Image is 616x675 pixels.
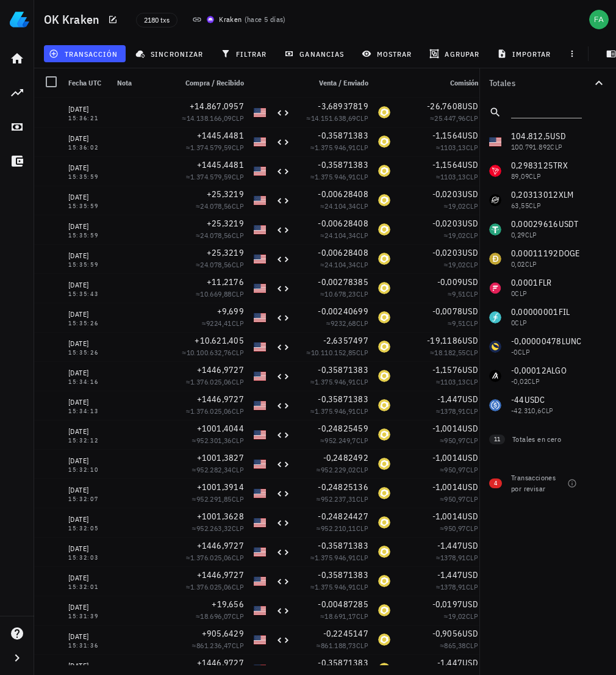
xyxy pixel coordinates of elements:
[378,253,390,265] div: PAXG-icon
[197,657,245,668] span: +1446,9727
[196,201,244,211] span: ≈
[440,143,466,152] span: 1103,13
[331,319,356,328] span: 9232,68
[466,289,478,298] span: CLP
[254,223,266,236] div: USD-icon
[319,78,368,87] span: Venta / Enviado
[63,68,112,98] div: Fecha UTC
[68,467,107,473] div: 15:32:10
[202,319,244,328] span: ≈
[68,425,107,438] div: [DATE]
[437,394,463,405] span: -1,447
[317,465,368,474] span: ≈
[68,220,107,233] div: [DATE]
[489,79,592,87] div: Totales
[197,423,245,434] span: +1001,4044
[254,253,266,265] div: USD-icon
[436,377,478,386] span: ≈
[466,348,478,357] span: CLP
[68,103,107,115] div: [DATE]
[315,143,356,152] span: 1.375.946,91
[190,406,232,416] span: 1.376.025,06
[196,641,232,650] span: 861.236,47
[186,406,244,416] span: ≈
[444,201,478,211] span: ≈
[466,406,478,416] span: CLP
[117,78,132,87] span: Nota
[68,455,107,467] div: [DATE]
[356,289,368,298] span: CLP
[68,162,107,174] div: [DATE]
[68,250,107,262] div: [DATE]
[378,282,390,294] div: PAXG-icon
[68,132,107,145] div: [DATE]
[378,194,390,206] div: PAXG-icon
[462,335,478,346] span: USD
[440,582,466,591] span: 1378,91
[356,348,368,357] span: CLP
[44,45,126,62] button: transacción
[320,436,368,445] span: ≈
[68,262,107,268] div: 15:35:59
[356,143,368,152] span: CLP
[432,218,463,229] span: -0,0203
[436,143,478,152] span: ≈
[318,482,368,493] span: -0,24825136
[196,494,232,504] span: 952.291,85
[311,348,356,357] span: 10.110.152,85
[197,364,245,375] span: +1446,9727
[185,78,244,87] span: Compra / Recibido
[254,399,266,411] div: USD-icon
[466,465,478,474] span: CLP
[307,114,368,123] span: ≈
[232,260,244,269] span: CLP
[466,377,478,386] span: CLP
[462,247,478,258] span: USD
[232,377,244,386] span: CLP
[197,569,245,580] span: +1446,9727
[430,114,478,123] span: ≈
[197,394,245,405] span: +1446,9727
[186,172,244,181] span: ≈
[200,289,232,298] span: 10.669,88
[436,406,478,416] span: ≈
[432,423,463,434] span: -1,0014
[437,569,463,580] span: -1,447
[254,311,266,323] div: USD-icon
[10,10,29,29] img: LedgiFi
[131,45,211,62] button: sincronizar
[462,101,478,112] span: USD
[318,599,368,610] span: -0,00487285
[448,289,478,298] span: ≈
[254,370,266,382] div: USD-icon
[324,231,356,240] span: 24.104,34
[432,599,463,610] span: -0,0197
[68,191,107,203] div: [DATE]
[318,247,368,258] span: -0,00628408
[462,189,478,200] span: USD
[440,436,478,445] span: ≈
[196,465,232,474] span: 952.282,34
[318,189,368,200] span: -0,00628408
[462,394,478,405] span: USD
[254,135,266,148] div: USD-icon
[356,377,368,386] span: CLP
[356,465,368,474] span: CLP
[440,172,466,181] span: 1103,13
[254,428,266,441] div: USD-icon
[232,231,244,240] span: CLP
[68,408,107,414] div: 15:34:13
[196,289,244,298] span: ≈
[511,472,562,494] div: Transacciones por revisar
[466,436,478,445] span: CLP
[462,482,478,493] span: USD
[206,319,232,328] span: 9224,41
[437,540,463,551] span: -1,447
[112,68,171,98] div: Nota
[324,612,356,621] span: 18.691,17
[232,406,244,416] span: CLP
[432,306,463,317] span: -0,0078
[197,452,245,463] span: +1001,3827
[200,612,232,621] span: 18.696,07
[190,101,244,112] span: +14.867,0957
